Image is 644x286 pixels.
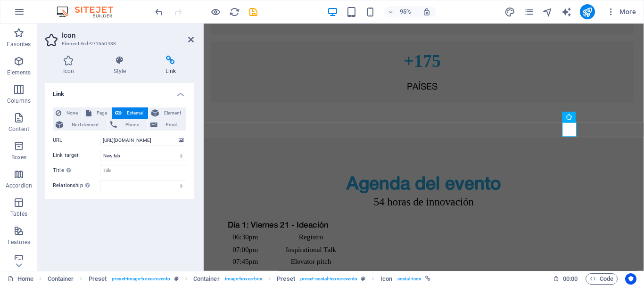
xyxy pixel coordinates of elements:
button: Email [148,119,186,131]
input: Title [100,165,186,176]
button: text_generator [561,6,572,17]
label: Relationship [53,180,100,191]
i: This element is linked [425,276,430,281]
h4: Icon [45,56,96,75]
span: Click to select. Double-click to edit [89,273,107,285]
span: . image-boxes-box [223,273,263,285]
span: External [124,107,145,119]
span: . preset-image-boxes-evento [110,273,170,285]
label: Link target [53,150,100,161]
h4: Link [148,56,194,75]
span: Click to select. Double-click to edit [277,273,295,285]
p: Content [8,125,29,133]
i: Publish [582,7,593,17]
p: Elements [7,69,31,76]
i: Undo: Change link (Ctrl+Z) [154,7,165,17]
span: Code [590,273,613,285]
button: External [112,107,148,119]
button: None [53,107,83,119]
span: Next element [66,119,104,131]
label: URL [53,135,100,146]
button: reload [229,6,240,17]
button: Code [586,273,618,285]
span: Click to select. Double-click to edit [48,273,74,285]
button: Click here to leave preview mode and continue editing [210,6,221,17]
label: Title [53,165,100,176]
h6: Session time [553,273,578,285]
span: . social-icon [396,273,421,285]
button: publish [580,4,595,19]
i: This element is a customizable preset [361,276,365,281]
p: Columns [7,97,31,105]
span: More [606,7,636,16]
button: save [248,6,259,17]
p: Favorites [7,41,31,48]
button: Element [149,107,186,119]
button: design [504,6,516,17]
button: Next element [53,119,107,131]
a: Click to cancel selection. Double-click to open Pages [8,273,33,285]
button: Page [83,107,112,119]
p: Features [8,238,30,246]
h3: Element #ed-971660488 [62,40,175,48]
span: Click to select. Double-click to edit [193,273,220,285]
img: Editor Logo [54,6,125,17]
h6: 95% [398,6,413,17]
p: Accordion [6,182,32,189]
nav: breadcrumb [48,273,431,285]
p: Boxes [11,154,27,161]
button: More [603,4,640,19]
span: . preset-social-icons-evento [299,273,358,285]
input: URL... [100,135,186,146]
i: Save (Ctrl+S) [248,7,259,17]
button: navigator [542,6,553,17]
i: This element is a customizable preset [174,276,179,281]
span: Phone [120,119,145,131]
h4: Style [96,56,148,75]
span: 00 00 [563,273,578,285]
button: pages [523,6,535,17]
button: undo [153,6,165,17]
button: Phone [107,119,148,131]
h2: Icon [62,31,194,40]
h4: Link [45,83,194,100]
button: Usercentrics [625,273,636,285]
span: Page [94,107,109,119]
span: Element [162,107,183,119]
button: 95% [384,6,417,17]
span: Click to select. Double-click to edit [380,273,392,285]
span: : [570,275,571,282]
span: Email [160,119,183,131]
p: Tables [10,210,27,218]
span: None [64,107,80,119]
